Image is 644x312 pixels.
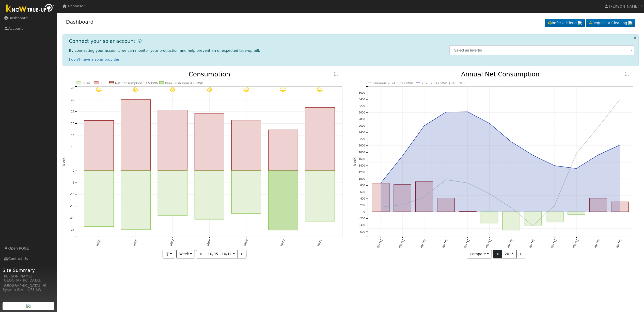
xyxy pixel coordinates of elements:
text: 800 [360,184,365,187]
button: 2025 [502,250,517,258]
text: 25 [71,110,74,113]
text: [DATE] [420,239,426,249]
text: 600 [360,191,365,194]
rect: onclick="" [481,212,498,223]
text: [DATE] [376,239,383,249]
text: 2400 [359,131,365,134]
circle: onclick="" [554,165,556,167]
text: Push [82,81,90,85]
rect: onclick="" [84,171,114,227]
a: I don't have a solar provider [69,57,120,61]
rect: onclick="" [459,212,477,212]
text: 400 [360,197,365,200]
img: retrieve [578,21,582,25]
circle: onclick="" [445,111,447,113]
text: Pull [100,81,105,85]
text: 10/09 [243,239,248,247]
rect: onclick="" [84,121,114,171]
i: 10/10 - Clear [280,87,286,92]
text: kWh [353,157,357,166]
rect: onclick="" [305,171,335,222]
span: [PERSON_NAME] [609,4,639,8]
circle: onclick="" [510,141,512,143]
circle: onclick="" [466,111,469,113]
circle: onclick="" [532,225,534,227]
button: 10/05 - 10/11 [205,250,238,258]
circle: onclick="" [380,182,382,185]
rect: onclick="" [372,183,389,212]
text: 10/08 [206,239,212,247]
div: System Size: 4.73 kW [3,287,54,292]
circle: onclick="" [466,182,469,184]
text: 10 [71,146,74,149]
text: 3200 [359,104,365,107]
text: 10/10 [280,239,286,247]
text: kWh [62,157,66,166]
button: > [238,250,246,258]
text: [DATE] [398,239,405,249]
rect: onclick="" [502,212,520,231]
text: 200 [360,204,365,207]
rect: onclick="" [546,212,563,222]
text: [DATE] [463,239,470,249]
text: 2025 2,017 kWh [ -40.5% ] [421,81,465,85]
button: Compare [467,250,492,258]
text:  [625,72,629,76]
i: 10/11 - Clear [317,87,323,92]
text: 3600 [359,91,365,94]
text: -200 [359,217,365,220]
text: 2200 [359,138,365,141]
text: 0 [363,210,365,214]
text: [DATE] [572,239,579,249]
circle: onclick="" [488,122,491,125]
text: Consumption [189,71,230,78]
text: 10/07 [169,239,175,247]
text: 30 [71,98,74,101]
circle: onclick="" [575,168,578,170]
circle: onclick="" [575,152,578,155]
h1: Connect your solar account [69,38,135,44]
text: 2000 [359,144,365,147]
rect: onclick="" [158,110,187,171]
div: [PERSON_NAME] [3,274,54,279]
text: 1600 [359,157,365,160]
i: 10/06 - Clear [133,87,138,92]
text: -10 [70,193,74,196]
text: Net Consumption 13.5 kWh [115,81,158,85]
circle: onclick="" [380,206,382,208]
circle: onclick="" [532,154,534,157]
rect: onclick="" [524,212,542,225]
text: 10/05 [95,239,101,247]
text: Peak Push Hour 4.6 kWh [165,81,203,85]
rect: onclick="" [269,130,298,171]
rect: onclick="" [305,108,335,171]
text: [DATE] [485,239,492,249]
text: 15 [71,134,74,137]
rect: onclick="" [195,171,224,220]
circle: onclick="" [401,204,403,206]
text: [DATE] [616,239,622,249]
circle: onclick="" [597,126,599,128]
circle: onclick="" [423,125,425,127]
rect: onclick="" [568,212,585,215]
img: retrieve [26,304,30,308]
text: -25 [70,228,74,232]
rect: onclick="" [437,198,455,212]
text: 2800 [359,118,365,121]
circle: onclick="" [619,98,621,101]
text: Previous 2024 3,392 kWh [373,81,413,85]
rect: onclick="" [158,171,187,216]
text: 10/06 [132,239,138,247]
text: [DATE] [442,239,448,249]
i: 10/05 - Clear [96,87,102,92]
span: Enphase [68,4,83,8]
text: 20 [71,122,74,125]
rect: onclick="" [415,182,433,212]
rect: onclick="" [394,185,411,212]
span: By connecting your account, we can monitor your production and help prevent an unexpected true-up... [69,48,260,53]
div: [GEOGRAPHIC_DATA], [GEOGRAPHIC_DATA] [3,278,54,288]
i: 10/07 - Clear [170,87,175,92]
text: 1200 [359,171,365,174]
text: 10/11 [317,239,322,247]
rect: onclick="" [269,171,298,231]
